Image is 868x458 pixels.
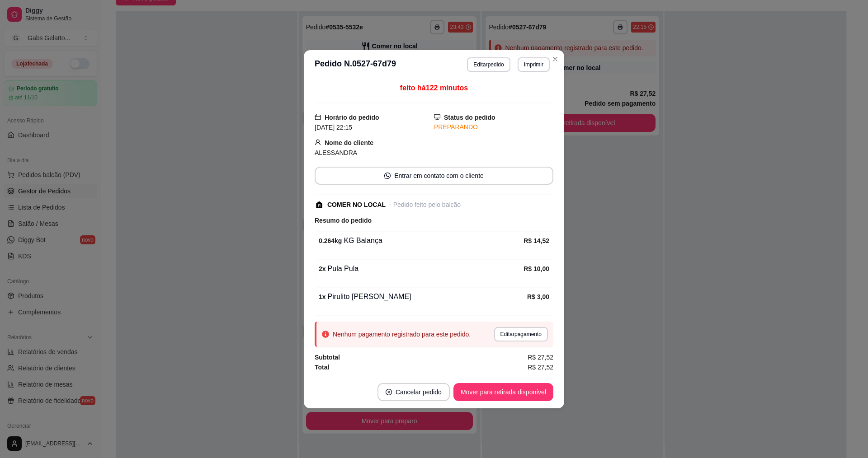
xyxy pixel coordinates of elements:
strong: Total [315,364,329,371]
span: desktop [434,114,440,120]
span: close-circle [386,389,392,395]
span: feito há 122 minutos [400,84,468,92]
button: Editarpedido [467,57,510,72]
button: Mover para retirada disponível [453,383,553,401]
strong: R$ 10,00 [524,265,549,272]
button: close-circleCancelar pedido [377,383,450,401]
div: Nenhum pagamento registrado para este pedido. [333,330,471,339]
strong: Resumo do pedido [315,217,372,224]
span: calendar [315,114,321,120]
span: whats-app [384,173,391,179]
div: - Pedido feito pelo balcão [389,200,461,210]
strong: R$ 3,00 [527,293,549,300]
strong: 1 x [319,293,326,300]
strong: R$ 14,52 [524,237,549,244]
div: COMER NO LOCAL [327,200,386,210]
div: PREPARANDO [434,122,553,132]
button: Close [548,52,562,66]
span: R$ 27,52 [528,362,553,372]
span: ALESSANDRA [315,149,357,156]
span: user [315,139,321,145]
div: Pula Pula [319,263,524,274]
strong: Status do pedido [444,114,495,121]
strong: 2 x [319,265,326,272]
span: [DATE] 22:15 [315,124,352,131]
strong: Nome do cliente [325,139,373,146]
button: whats-appEntrar em contato com o cliente [315,167,553,185]
button: Imprimir [518,57,550,72]
button: Editarpagamento [494,327,548,341]
h3: Pedido N. 0527-67d79 [315,57,396,72]
div: KG Balança [319,235,524,246]
strong: Subtotal [315,354,340,361]
div: Pirulito [PERSON_NAME] [319,291,527,302]
strong: Horário do pedido [325,114,379,121]
span: R$ 27,52 [528,352,553,362]
strong: 0.264 kg [319,237,342,244]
